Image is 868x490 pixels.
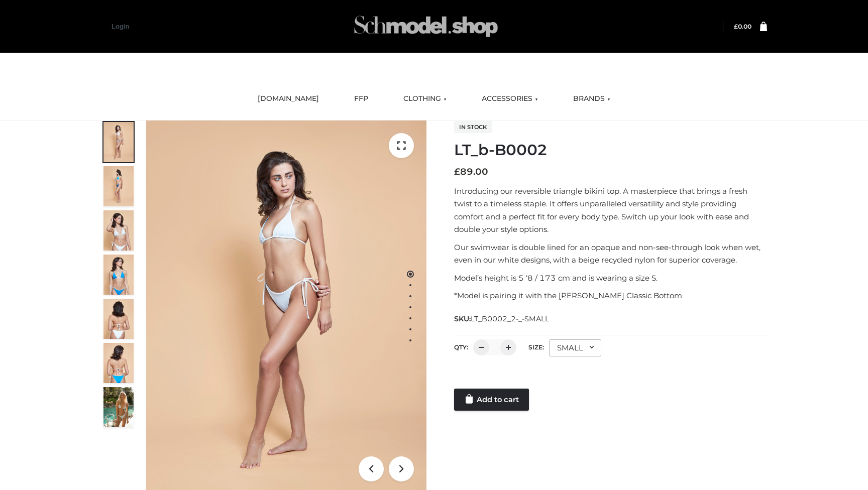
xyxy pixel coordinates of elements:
p: Model’s height is 5 ‘8 / 173 cm and is wearing a size S. [454,272,767,285]
span: In stock [454,121,492,133]
img: ArielClassicBikiniTop_CloudNine_AzureSky_OW114ECO_8-scaled.jpg [103,343,134,383]
a: ACCESSORIES [474,88,546,110]
p: Introducing our reversible triangle bikini top. A masterpiece that brings a fresh twist to a time... [454,185,767,236]
a: [DOMAIN_NAME] [250,88,327,110]
a: £0.00 [734,23,751,30]
div: SMALL [549,339,601,356]
a: Login [112,23,129,30]
a: FFP [347,88,376,110]
span: SKU: [454,313,550,325]
span: £ [454,166,460,177]
a: CLOTHING [396,88,454,110]
img: Arieltop_CloudNine_AzureSky2.jpg [103,387,134,427]
a: Add to cart [454,389,529,411]
p: Our swimwear is double lined for an opaque and non-see-through look when wet, even in our white d... [454,241,767,267]
span: £ [734,23,738,30]
img: Schmodel Admin 964 [351,7,501,46]
img: ArielClassicBikiniTop_CloudNine_AzureSky_OW114ECO_4-scaled.jpg [103,255,134,295]
bdi: 89.00 [454,166,488,177]
img: ArielClassicBikiniTop_CloudNine_AzureSky_OW114ECO_2-scaled.jpg [103,166,134,206]
a: BRANDS [566,88,618,110]
img: ArielClassicBikiniTop_CloudNine_AzureSky_OW114ECO_3-scaled.jpg [103,210,134,251]
h1: LT_b-B0002 [454,141,767,159]
img: ArielClassicBikiniTop_CloudNine_AzureSky_OW114ECO_7-scaled.jpg [103,299,134,339]
img: ArielClassicBikiniTop_CloudNine_AzureSky_OW114ECO_1-scaled.jpg [103,122,134,162]
label: Size: [528,343,544,351]
p: *Model is pairing it with the [PERSON_NAME] Classic Bottom [454,289,767,302]
bdi: 0.00 [734,23,751,30]
span: LT_B0002_2-_-SMALL [471,314,549,323]
label: QTY: [454,343,468,351]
